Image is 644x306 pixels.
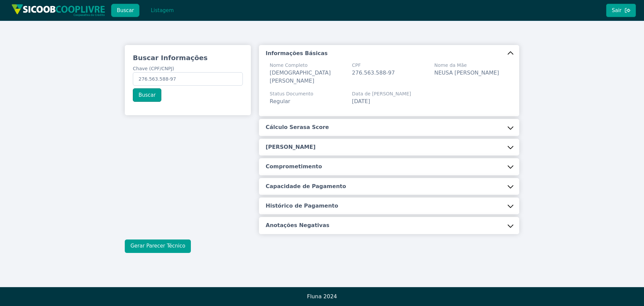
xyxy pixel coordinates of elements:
[133,88,161,102] button: Buscar
[352,62,395,69] span: CPF
[266,124,329,131] h5: Cálculo Serasa Score
[270,62,344,69] span: Nome Completo
[266,183,346,190] h5: Capacidade de Pagamento
[352,90,411,97] span: Data de [PERSON_NAME]
[352,98,370,104] span: [DATE]
[259,178,519,195] button: Capacidade de Pagamento
[259,45,519,62] button: Informações Básicas
[259,217,519,234] button: Anotações Negativas
[270,70,331,84] span: [DEMOGRAPHIC_DATA][PERSON_NAME]
[434,70,499,76] span: NEUSA [PERSON_NAME]
[270,90,313,97] span: Status Documento
[270,98,290,104] span: Regular
[266,163,322,170] h5: Comprometimento
[352,70,395,76] span: 276.563.588-97
[133,53,243,62] h3: Buscar Informações
[266,143,316,151] h5: [PERSON_NAME]
[259,119,519,136] button: Cálculo Serasa Score
[259,158,519,175] button: Comprometimento
[133,66,174,71] span: Chave (CPF/CNPJ)
[434,62,499,69] span: Nome da Mãe
[266,50,328,57] h5: Informações Básicas
[11,4,105,16] img: img/sicoob_cooplivre.png
[307,293,337,300] span: Fluna 2024
[111,4,140,17] button: Buscar
[266,222,329,229] h5: Anotações Negativas
[266,202,338,210] h5: Histórico de Pagamento
[133,72,243,86] input: Chave (CPF/CNPJ)
[145,4,179,17] button: Listagem
[606,4,636,17] button: Sair
[259,139,519,156] button: [PERSON_NAME]
[259,198,519,214] button: Histórico de Pagamento
[125,239,191,253] button: Gerar Parecer Técnico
